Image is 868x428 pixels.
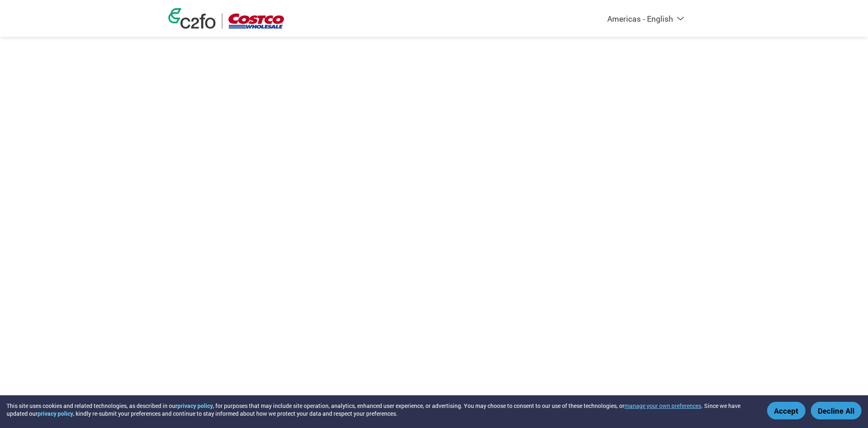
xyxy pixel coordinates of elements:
button: Decline All [811,402,861,419]
button: manage your own preferences [624,402,701,410]
a: privacy policy [177,402,213,410]
a: privacy policy [38,410,73,417]
img: Costco [228,14,284,29]
button: Accept [767,402,805,419]
div: This site uses cookies and related technologies, as described in our , for purposes that may incl... [7,402,755,417]
img: c2fo logo [168,8,216,29]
